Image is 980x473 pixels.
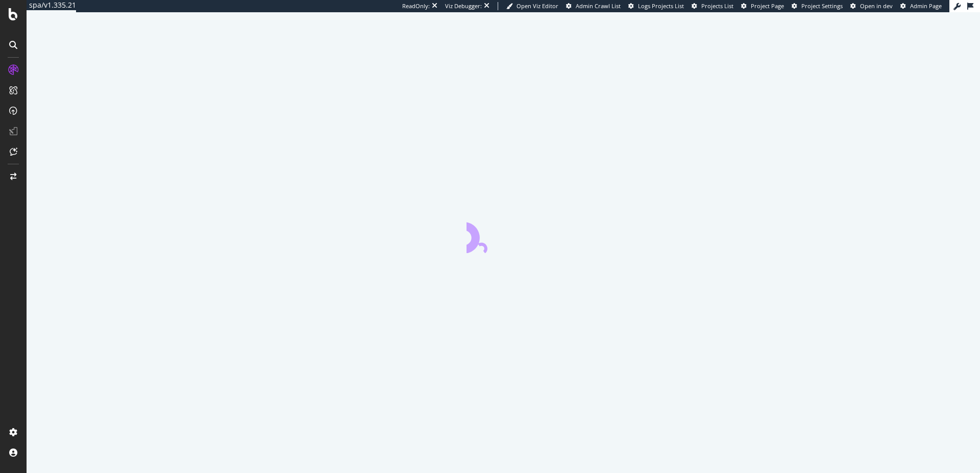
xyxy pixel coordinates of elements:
a: Project Page [741,2,784,10]
a: Open in dev [850,2,893,10]
span: Open Viz Editor [517,2,558,10]
span: Open in dev [860,2,893,10]
a: Open Viz Editor [506,2,558,10]
span: Admin Crawl List [576,2,621,10]
a: Projects List [692,2,733,10]
div: animation [467,216,540,253]
a: Admin Page [900,2,942,10]
a: Logs Projects List [628,2,684,10]
span: Admin Page [910,2,942,10]
div: ReadOnly: [402,2,430,10]
span: Logs Projects List [638,2,684,10]
div: Viz Debugger: [445,2,482,10]
span: Project Page [751,2,784,10]
span: Projects List [701,2,733,10]
span: Project Settings [801,2,843,10]
a: Project Settings [792,2,843,10]
a: Admin Crawl List [566,2,621,10]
